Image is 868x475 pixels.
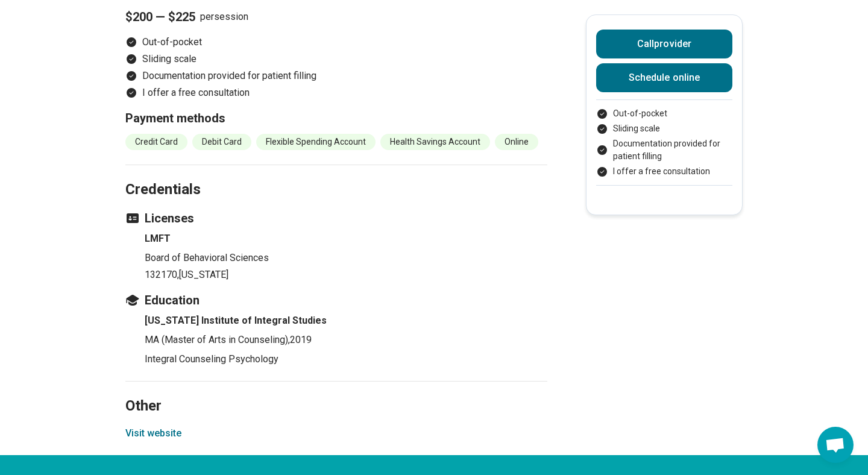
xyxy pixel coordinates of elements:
h2: Credentials [125,151,547,200]
h4: [US_STATE] Institute of Integral Studies [145,313,547,328]
h3: Payment methods [125,110,547,127]
p: Integral Counseling Psychology [145,352,547,366]
li: Debit Card [192,134,251,150]
button: Visit website [125,426,181,441]
li: Online [495,134,538,150]
li: I offer a free consultation [125,86,547,100]
span: $200 — $225 [125,8,195,25]
h4: LMFT [145,231,547,246]
li: Sliding scale [596,122,732,135]
ul: Payment options [125,35,547,100]
p: 132170 [145,268,547,282]
h3: Education [125,292,547,309]
li: Documentation provided for patient filling [125,69,547,83]
ul: Payment options [596,107,732,178]
p: MA (Master of Arts in Counseling) , 2019 [145,333,547,347]
p: Board of Behavioral Sciences [145,251,547,265]
li: Documentation provided for patient filling [596,137,732,163]
li: I offer a free consultation [596,165,732,178]
h3: Licenses [125,210,547,227]
h2: Other [125,367,547,417]
li: Credit Card [125,134,187,150]
span: , [US_STATE] [177,269,228,280]
li: Out-of-pocket [125,35,547,49]
p: per session [125,8,547,25]
li: Sliding scale [125,52,547,66]
li: Health Savings Account [380,134,490,150]
li: Flexible Spending Account [256,134,376,150]
button: Callprovider [596,30,732,58]
div: Open chat [817,427,854,463]
li: Out-of-pocket [596,107,732,120]
a: Schedule online [596,63,732,92]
